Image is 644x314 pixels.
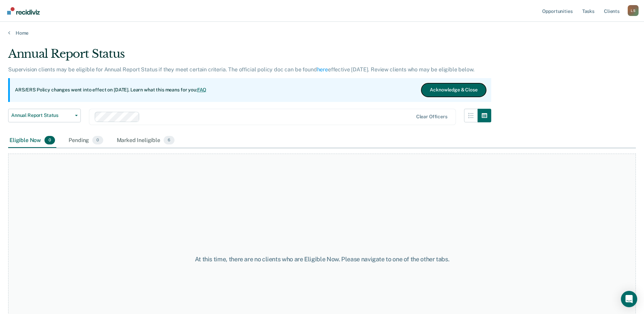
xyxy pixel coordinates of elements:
button: Profile dropdown button [628,5,639,16]
div: At this time, there are no clients who are Eligible Now. Please navigate to one of the other tabs. [165,256,479,263]
span: 0 [92,136,103,145]
a: here [317,66,328,73]
div: Annual Report Status [8,47,491,66]
button: Acknowledge & Close [421,83,486,97]
div: Clear officers [416,114,447,120]
a: FAQ [197,87,207,92]
div: Pending0 [67,133,104,148]
button: Annual Report Status [8,109,81,122]
div: L S [628,5,639,16]
div: Eligible Now0 [8,133,56,148]
span: 0 [44,136,55,145]
span: Annual Report Status [11,112,72,118]
a: Home [8,30,636,36]
div: Open Intercom Messenger [621,291,637,307]
div: Marked Ineligible6 [115,133,176,148]
p: ARS/ERS Policy changes went into effect on [DATE]. Learn what this means for you: [15,87,206,93]
span: 6 [164,136,174,145]
img: Recidiviz [7,7,40,15]
p: Supervision clients may be eligible for Annual Report Status if they meet certain criteria. The o... [8,66,474,73]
